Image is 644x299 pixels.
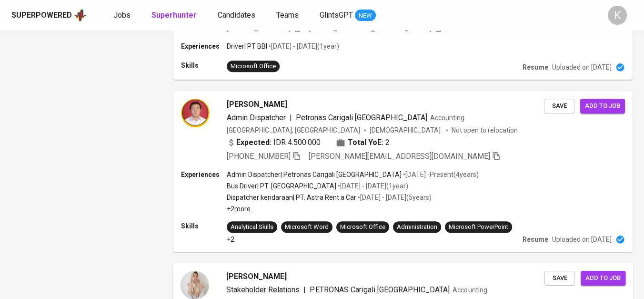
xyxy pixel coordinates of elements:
[356,193,432,202] p: • [DATE] - [DATE] ( 5 years )
[218,10,257,21] a: Candidates
[370,125,442,135] span: [DEMOGRAPHIC_DATA]
[231,223,273,232] div: Analytical Skills
[355,11,376,21] span: NEW
[11,8,87,22] a: Superpoweredapp logo
[523,235,548,244] p: Resume
[336,181,408,191] p: • [DATE] - [DATE] ( 1 year )
[113,10,132,21] a: Jobs
[296,113,427,122] span: Petronas Carigali [GEOGRAPHIC_DATA]
[181,41,227,51] p: Experiences
[290,112,292,124] span: |
[310,285,450,294] span: PETRONAS Carigali [GEOGRAPHIC_DATA]
[227,170,402,179] p: Admin Dispatcher | Petronas Carigali [GEOGRAPHIC_DATA]
[309,23,432,32] span: [EMAIL_ADDRESS][DOMAIN_NAME]
[340,223,385,232] div: Microsoft Office
[523,62,548,72] p: Resume
[320,10,376,21] a: GlintsGPT NEW
[397,223,437,232] div: Administration
[276,10,301,21] a: Teams
[453,286,487,294] span: Accounting
[181,99,210,127] img: ddb99327b98b557fa617124be57d0e65.jpg
[227,41,267,51] p: Driver | PT BBI
[218,10,255,20] span: Candidates
[303,284,306,296] span: |
[285,223,329,232] div: Microsoft Word
[227,99,287,110] span: [PERSON_NAME]
[181,61,227,70] p: Skills
[236,137,272,148] b: Expected:
[585,101,620,112] span: Add to job
[402,170,479,179] p: • [DATE] - Present ( 4 years )
[549,101,570,112] span: Save
[227,193,356,202] p: Dispatcher kendaraan | PT. Astra Rent a Car
[552,235,612,244] p: Uploaded on [DATE]
[267,41,339,51] p: • [DATE] - [DATE] ( 1 year )
[113,10,131,20] span: Jobs
[226,285,300,294] span: Stakeholder Relations
[227,204,479,214] p: +2 more ...
[544,99,574,113] button: Save
[549,273,570,284] span: Save
[320,10,353,20] span: GlintsGPT
[74,8,87,22] img: app logo
[181,170,227,179] p: Experiences
[552,62,612,72] p: Uploaded on [DATE]
[227,181,336,191] p: Bus Driver | PT. [GEOGRAPHIC_DATA]
[580,99,625,113] button: Add to job
[227,23,291,32] span: [PHONE_NUMBER]
[227,125,360,135] div: [GEOGRAPHIC_DATA], [GEOGRAPHIC_DATA]
[227,235,234,244] p: +2
[581,271,625,286] button: Add to job
[449,223,508,232] div: Microsoft PowerPoint
[385,137,390,148] span: 2
[585,273,621,284] span: Add to job
[348,137,383,148] b: Total YoE:
[430,114,464,122] span: Accounting
[151,10,199,21] a: Superhunter
[181,221,227,231] p: Skills
[151,10,197,20] b: Superhunter
[226,271,287,282] span: [PERSON_NAME]
[544,271,575,286] button: Save
[227,113,286,122] span: Admin Dispatcher
[11,10,72,21] div: Superpowered
[227,137,321,148] div: IDR 4.500.000
[231,62,276,71] div: Microsoft Office
[608,6,627,25] div: K
[309,152,490,161] span: [PERSON_NAME][EMAIL_ADDRESS][DOMAIN_NAME]
[227,152,291,161] span: [PHONE_NUMBER]
[173,91,633,252] a: [PERSON_NAME]Admin Dispatcher|Petronas Carigali [GEOGRAPHIC_DATA]Accounting[GEOGRAPHIC_DATA], [GE...
[276,10,299,20] span: Teams
[452,125,518,135] p: Not open to relocation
